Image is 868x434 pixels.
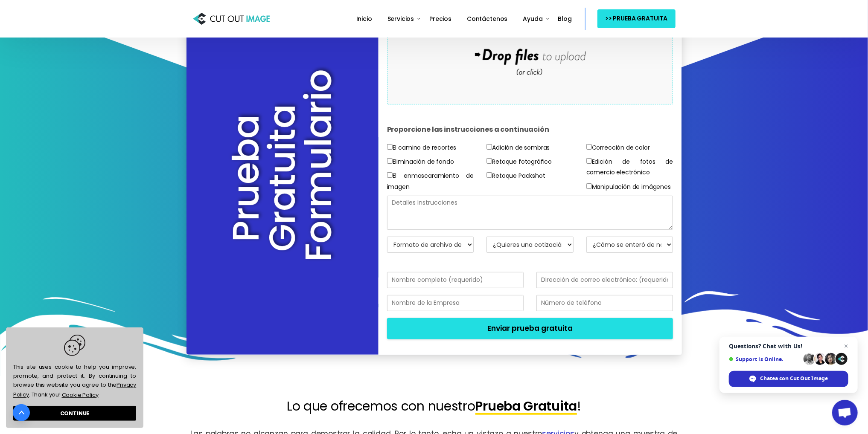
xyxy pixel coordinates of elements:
[729,343,848,350] span: Questions? Chat with Us!
[558,14,572,23] span: Blog
[486,172,492,178] input: Retoque Packshot
[61,389,99,400] a: learn more about cookies
[387,172,393,178] input: El enmascaramiento de imagen
[13,406,136,421] a: dismiss cookie message
[536,295,673,311] input: Número de teléfono
[384,9,418,29] a: Servicios
[586,156,673,178] label: Edición de fotos de comercio electrónico
[387,295,524,311] input: Nombre de la Empresa
[597,9,675,28] a: >> PRUEBA GRATUITA
[586,142,650,153] label: Corrección de color
[729,371,848,387] span: Chatea con Cut Out Image
[387,156,454,167] label: Eliminación de fondo
[387,117,673,142] h4: Proporcione las instrucciones a continuación
[486,142,550,153] label: Adición de sombras
[356,14,372,23] span: Inicio
[486,144,492,150] input: Adición de sombras
[467,14,507,23] span: Contáctenos
[426,9,455,29] a: Precios
[193,11,270,27] img: Cut Out ImageProveedor de servicios de recorte de fotografías
[586,144,592,150] input: Corrección de color
[729,356,801,362] span: Support is Online.
[387,144,393,150] input: El camino de recortes
[523,14,542,23] span: Ayuda
[832,400,858,425] a: Chat abierto
[760,375,828,382] span: Chatea con Cut Out Image
[586,158,592,164] input: Edición de fotos de comercio electrónico
[486,158,492,164] input: Retoque fotográfico
[6,327,143,428] div: cookieconsent
[586,183,592,189] input: Manipulación de imágenes
[13,335,136,400] span: This site uses cookie to help you improve, promote, and protect it. By continuing to browse this ...
[387,142,457,153] label: El camino de recortes
[287,397,475,415] span: Lo que ofrecemos con nuestro
[605,13,667,24] span: >> PRUEBA GRATUITA
[555,9,575,29] a: Blog
[519,9,546,29] a: Ayuda
[387,158,393,164] input: Eliminación de fondo
[353,9,376,29] a: Inicio
[486,171,545,181] label: Retoque Packshot
[228,95,336,261] h2: Prueba Gratuita Formulario
[387,272,524,288] input: Nombre completo (requerido)
[387,171,474,192] label: El enmascaramiento de imagen
[13,404,30,421] a: Ve arriba
[387,14,414,23] span: Servicios
[577,397,581,415] span: !
[486,156,552,167] label: Retoque fotográfico
[387,318,673,339] button: Enviar prueba gratuita
[586,182,671,192] label: Manipulación de imágenes
[536,272,673,288] input: Dirección de correo electrónico: (requerido)
[13,381,136,399] a: Privacy Policy
[429,14,451,23] span: Precios
[475,397,577,415] span: Prueba Gratuita
[463,9,511,29] a: Contáctenos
